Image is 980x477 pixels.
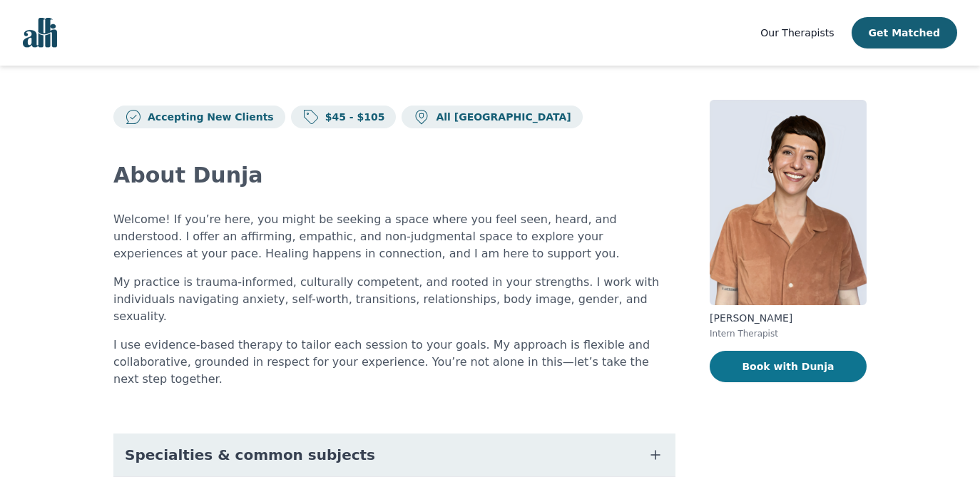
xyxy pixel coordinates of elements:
[113,337,675,388] p: I use evidence-based therapy to tailor each session to your goals. My approach is flexible and co...
[23,18,57,48] img: alli logo
[710,311,867,325] p: [PERSON_NAME]
[113,211,675,262] p: Welcome! If you’re here, you might be seeking a space where you feel seen, heard, and understood....
[710,328,867,339] p: Intern Therapist
[710,351,867,382] button: Book with Dunja
[760,27,834,39] span: Our Therapists
[760,24,834,41] a: Our Therapists
[113,434,675,476] button: Specialties & common subjects
[710,100,867,305] img: Dunja_Miskovic
[113,163,675,188] h2: About Dunja
[142,110,274,124] p: Accepting New Clients
[320,110,385,124] p: $45 - $105
[125,445,375,465] span: Specialties & common subjects
[852,17,957,48] button: Get Matched
[113,274,675,325] p: My practice is trauma-informed, culturally competent, and rooted in your strengths. I work with i...
[430,110,571,124] p: All [GEOGRAPHIC_DATA]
